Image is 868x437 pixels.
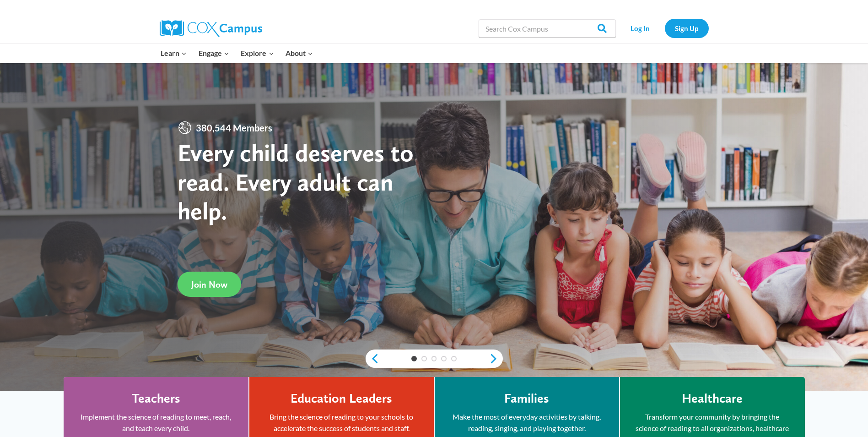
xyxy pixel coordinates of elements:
[199,47,229,59] span: Engage
[665,19,709,38] a: Sign Up
[241,47,274,59] span: Explore
[263,411,420,434] p: Bring the science of reading to your schools to accelerate the success of students and staff.
[366,353,379,364] a: previous
[489,353,503,364] a: next
[286,47,313,59] span: About
[191,279,227,290] span: Join Now
[421,356,427,361] a: 2
[682,391,743,406] h4: Healthcare
[479,19,616,38] input: Search Cox Campus
[178,138,414,225] strong: Every child deserves to read. Every adult can help.
[620,19,660,38] a: Log In
[155,44,319,63] nav: Primary Navigation
[451,356,457,361] a: 5
[441,356,447,361] a: 4
[448,411,605,434] p: Make the most of everyday activities by talking, reading, singing, and playing together.
[504,391,549,406] h4: Families
[431,356,437,361] a: 3
[161,47,187,59] span: Learn
[178,272,241,297] a: Join Now
[77,411,235,434] p: Implement the science of reading to meet, reach, and teach every child.
[366,350,503,368] div: content slider buttons
[620,19,709,38] nav: Secondary Navigation
[411,356,417,361] a: 1
[160,20,262,37] img: Cox Campus
[291,391,392,406] h4: Education Leaders
[192,120,276,135] span: 380,544 Members
[132,391,180,406] h4: Teachers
